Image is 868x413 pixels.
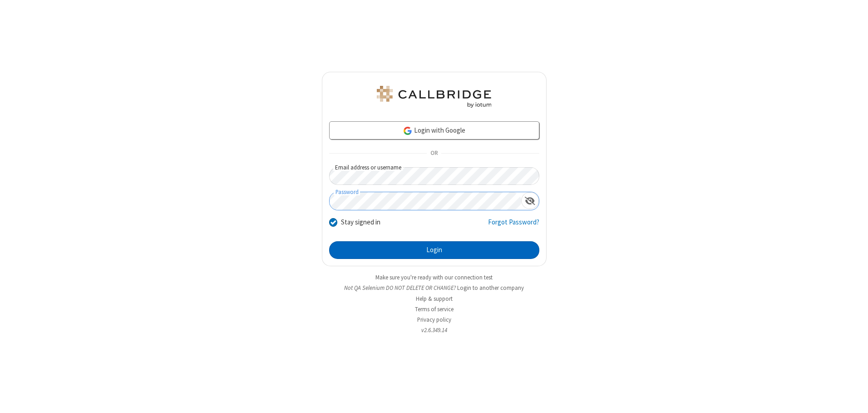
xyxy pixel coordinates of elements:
li: Not QA Selenium DO NOT DELETE OR CHANGE? [322,284,547,292]
a: Make sure you're ready with our connection test [375,274,493,281]
a: Forgot Password? [488,217,539,234]
img: QA Selenium DO NOT DELETE OR CHANGE [375,86,493,108]
span: OR [427,147,441,160]
button: Login [329,241,539,259]
a: Help & support [416,295,453,303]
a: Privacy policy [417,316,451,323]
input: Email address or username [329,167,539,185]
label: Stay signed in [341,217,380,228]
div: Show password [521,192,539,209]
input: Password [330,192,521,210]
a: Terms of service [415,305,454,313]
button: Login to another company [457,284,524,292]
li: v2.6.349.14 [322,326,547,334]
img: google-icon.png [403,126,413,136]
a: Login with Google [329,121,539,139]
